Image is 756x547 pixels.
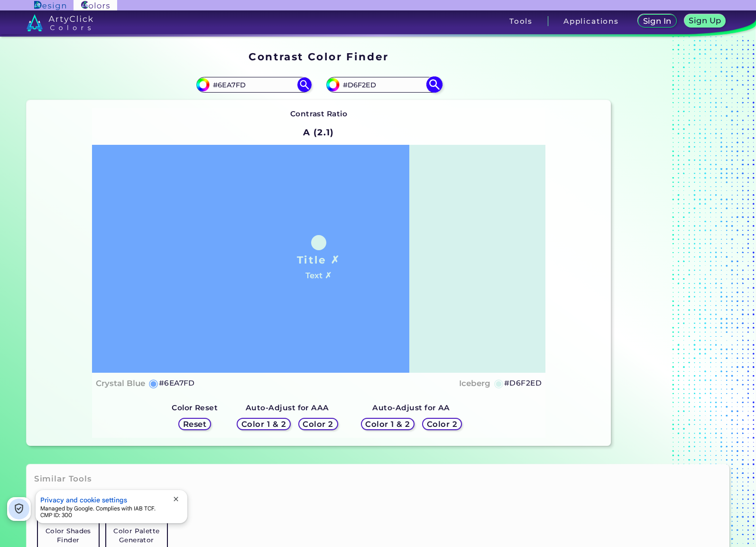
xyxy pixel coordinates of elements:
[210,78,298,91] input: type color 1..
[172,403,218,412] strong: Color Reset
[494,377,504,389] h5: ◉
[243,421,284,428] h5: Color 1 & 2
[563,18,619,25] h3: Applications
[504,377,542,389] h5: #D6F2ED
[159,377,195,389] h5: #6EA7FD
[304,421,332,428] h5: Color 2
[426,76,443,93] img: icon search
[459,377,490,390] h4: Iceberg
[686,15,724,27] a: Sign Up
[290,109,348,118] strong: Contrast Ratio
[34,473,92,485] h3: Similar Tools
[42,527,95,545] h5: Color Shades Finder
[428,421,456,428] h5: Color 2
[615,47,733,450] iframe: Advertisement
[96,377,145,390] h4: Crystal Blue
[249,49,388,64] h1: Contrast Color Finder
[372,403,450,412] strong: Auto-Adjust for AA
[368,421,408,428] h5: Color 1 & 2
[297,77,312,92] img: icon search
[27,14,93,31] img: logo_artyclick_colors_white.svg
[246,403,329,412] strong: Auto-Adjust for AAA
[690,17,719,24] h5: Sign Up
[34,1,66,10] img: ArtyClick Design logo
[340,78,428,91] input: type color 2..
[148,377,159,389] h5: ◉
[110,527,163,545] h5: Color Palette Generator
[305,269,332,283] h4: Text ✗
[640,15,675,27] a: Sign In
[297,253,341,267] h1: Title ✗
[509,18,533,25] h3: Tools
[299,122,338,143] h2: A (2.1)
[644,18,670,25] h5: Sign In
[184,421,205,428] h5: Reset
